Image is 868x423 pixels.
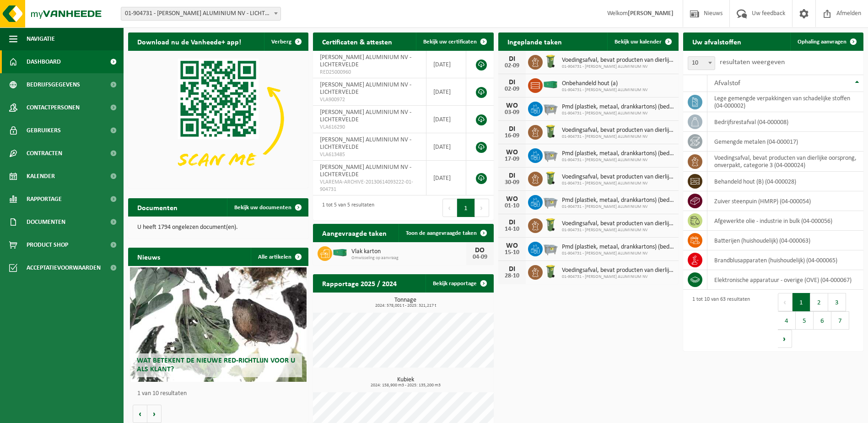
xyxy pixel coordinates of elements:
[128,198,187,216] h2: Documenten
[406,230,477,236] span: Toon de aangevraagde taken
[503,79,521,86] div: DI
[543,170,558,186] img: WB-0140-HPE-GN-50
[562,267,674,274] span: Voedingsafval, bevat producten van dierlijke oorsprong, onverpakt, categorie 3
[503,156,521,163] div: 17-09
[503,63,521,69] div: 02-09
[503,249,521,256] div: 15-10
[503,195,521,203] div: WO
[137,224,299,231] p: U heeft 1794 ongelezen document(en).
[796,311,814,330] button: 5
[543,54,558,69] img: WB-0140-HPE-GN-50
[320,81,411,96] span: [PERSON_NAME] ALUMINIUM NV - LICHTERVELDE
[543,264,558,279] img: WB-0140-HPE-GN-50
[778,330,792,348] button: Next
[543,81,558,89] img: HK-XC-40-GN-00
[128,51,308,186] img: Download de VHEPlus App
[475,199,489,217] button: Next
[121,7,280,20] span: 01-904731 - REMI CLAEYS ALUMINIUM NV - LICHTERVELDE
[503,133,521,139] div: 16-09
[416,33,493,51] a: Bekijk uw certificaten
[503,179,521,186] div: 30-09
[503,86,521,92] div: 02-09
[27,188,62,211] span: Rapportage
[503,149,521,156] div: WO
[562,157,674,163] span: 01-904731 - [PERSON_NAME] ALUMINIUM NV
[130,267,307,382] a: Wat betekent de nieuwe RED-richtlijn voor u als klant?
[562,244,674,251] span: Pmd (plastiek, metaal, drankkartons) (bedrijven)
[320,124,419,131] span: VLA616290
[27,256,101,279] span: Acceptatievoorwaarden
[426,133,467,161] td: [DATE]
[562,80,648,87] span: Onbehandeld hout (a)
[313,33,401,50] h2: Certificaten & attesten
[720,59,785,66] label: resultaten weergeven
[318,304,493,308] span: 2024: 578,001 t - 2025: 321,217 t
[471,247,489,254] div: DO
[707,191,863,211] td: zuiver steenpuin (HMRP) (04-000054)
[562,134,674,140] span: 01-904731 - [PERSON_NAME] ALUMINIUM NV
[562,174,674,181] span: Voedingsafval, bevat producten van dierlijke oorsprong, onverpakt, categorie 3
[798,39,846,45] span: Ophaling aanvragen
[707,211,863,231] td: afgewerkte olie - industrie in bulk (04-000056)
[27,142,62,165] span: Contracten
[607,33,678,51] a: Bekijk uw kalender
[121,7,281,21] span: 01-904731 - REMI CLAEYS ALUMINIUM NV - LICHTERVELDE
[442,199,457,217] button: Previous
[688,57,715,70] span: 10
[793,293,810,311] button: 1
[320,179,419,193] span: VLAREMA-ARCHIVE-20130614093222-01-904731
[271,39,291,45] span: Verberg
[234,205,291,211] span: Bekijk uw documenten
[628,10,674,17] strong: [PERSON_NAME]
[27,96,80,119] span: Contactpersonen
[707,132,863,152] td: gemengde metalen (04-000017)
[426,274,493,293] a: Bekijk rapportage
[562,251,674,256] span: 01-904731 - [PERSON_NAME] ALUMINIUM NV
[318,198,374,218] div: 1 tot 5 van 5 resultaten
[27,73,80,96] span: Bedrijfsgegevens
[562,228,674,233] span: 01-904731 - [PERSON_NAME] ALUMINIUM NV
[562,204,674,210] span: 01-904731 - [PERSON_NAME] ALUMINIUM NV
[313,224,396,242] h2: Aangevraagde taken
[264,33,307,51] button: Verberg
[503,203,521,209] div: 01-10
[562,103,674,111] span: Pmd (plastiek, metaal, drankkartons) (bedrijven)
[615,39,662,45] span: Bekijk uw kalender
[543,124,558,139] img: WB-0140-HPE-GN-50
[562,181,674,186] span: 01-904731 - [PERSON_NAME] ALUMINIUM NV
[128,33,250,50] h2: Download nu de Vanheede+ app!
[562,57,674,64] span: Voedingsafval, bevat producten van dierlijke oorsprong, onverpakt, categorie 3
[543,240,558,256] img: WB-2500-GAL-GY-01
[707,231,863,250] td: batterijen (huishoudelijk) (04-000063)
[426,51,467,78] td: [DATE]
[543,217,558,233] img: WB-0140-HPE-GN-50
[562,150,674,157] span: Pmd (plastiek, metaal, drankkartons) (bedrijven)
[503,242,521,249] div: WO
[27,233,68,256] span: Product Shop
[831,311,849,330] button: 7
[503,55,521,63] div: DI
[503,125,521,133] div: DI
[498,33,571,50] h2: Ingeplande taken
[562,87,648,93] span: 01-904731 - [PERSON_NAME] ALUMINIUM NV
[471,254,489,260] div: 04-09
[503,172,521,179] div: DI
[828,293,846,311] button: 3
[320,164,411,178] span: [PERSON_NAME] ALUMINIUM NV - LICHTERVELDE
[503,102,521,109] div: WO
[320,54,411,68] span: [PERSON_NAME] ALUMINIUM NV - LICHTERVELDE
[543,100,558,116] img: WB-2500-GAL-GY-01
[543,194,558,209] img: WB-2500-GAL-GY-01
[399,224,493,242] a: Toon de aangevraagde taken
[707,172,863,191] td: behandeld hout (B) (04-000028)
[778,311,796,330] button: 4
[320,96,419,103] span: VLA900972
[313,274,406,292] h2: Rapportage 2025 / 2024
[503,273,521,279] div: 28-10
[318,297,493,308] h3: Tonnage
[778,293,793,311] button: Previous
[137,357,295,373] span: Wat betekent de nieuwe RED-richtlijn voor u als klant?
[562,111,674,116] span: 01-904731 - [PERSON_NAME] ALUMINIUM NV
[423,39,477,45] span: Bekijk uw certificaten
[457,199,475,217] button: 1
